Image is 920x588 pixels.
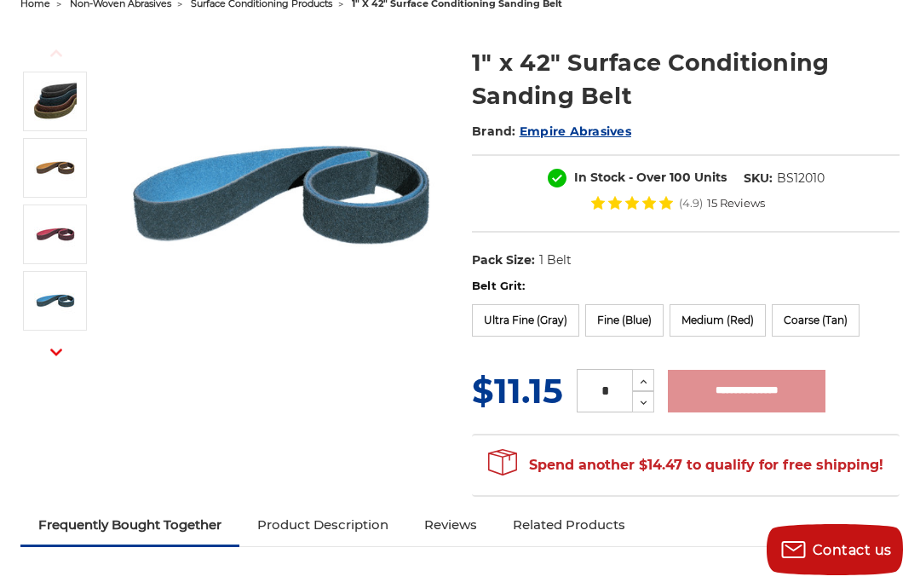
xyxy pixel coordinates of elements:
label: Belt Grit: [472,278,900,295]
a: Frequently Bought Together [20,506,239,544]
dd: 1 Belt [539,251,572,269]
span: Spend another $14.47 to qualify for free shipping! [488,457,883,473]
span: - Over [629,170,666,185]
span: 100 [670,170,691,185]
span: Contact us [813,542,892,558]
button: Next [36,334,77,371]
dd: BS12010 [777,170,825,187]
img: 1"x42" Surface Conditioning Sanding Belts [115,28,448,361]
h1: 1" x 42" Surface Conditioning Sanding Belt [472,46,900,112]
a: Reviews [406,506,495,544]
img: 1"x42" Fine Surface Conditioning Belt [34,280,77,322]
span: (4.9) [679,198,703,209]
dt: Pack Size: [472,251,535,269]
span: 15 Reviews [707,198,765,209]
img: 1"x42" Coarse Surface Conditioning Belt [34,147,77,189]
span: $11.15 [472,370,563,412]
button: Contact us [767,524,903,575]
a: Empire Abrasives [520,124,631,139]
a: Related Products [495,506,643,544]
img: 1"x42" Surface Conditioning Sanding Belts [34,80,77,123]
span: Brand: [472,124,516,139]
a: Product Description [239,506,406,544]
dt: SKU: [744,170,773,187]
button: Previous [36,35,77,72]
span: In Stock [574,170,625,185]
img: 1"x42" Medium Surface Conditioning Belt [34,213,77,256]
span: Units [694,170,727,185]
